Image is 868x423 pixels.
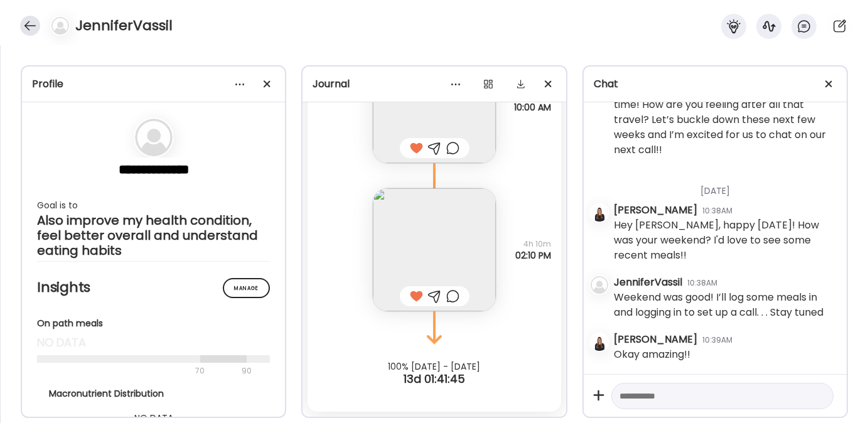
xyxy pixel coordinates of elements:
div: Hey [PERSON_NAME], happy [DATE]! How was your weekend? I'd love to see some recent meals!! [614,218,837,263]
img: bg-avatar-default.svg [135,119,173,156]
div: 70 [37,363,238,378]
h4: JenniferVassil [75,16,173,36]
span: 4h 10m [515,238,551,250]
div: 100% [DATE] - [DATE] [303,361,565,372]
div: [DATE] [614,169,837,203]
div: 10:38AM [687,277,717,289]
h2: Insights [37,278,270,297]
div: Manage [223,278,270,298]
div: Profile [32,77,275,92]
div: Goal is to [37,198,270,213]
img: avatars%2Fkjfl9jNWPhc7eEuw3FeZ2kxtUMH3 [591,333,608,351]
div: 13d 01:41:45 [303,372,565,387]
img: bg-avatar-default.svg [591,276,608,294]
div: 90 [240,363,253,378]
div: [PERSON_NAME] [614,203,697,218]
div: Also improve my health condition, feel better overall and understand eating habits [37,213,270,258]
span: 02:10 PM [515,250,551,261]
div: JenniferVassil [614,275,682,290]
div: Okay amazing!! [614,347,690,362]
div: no data [37,335,270,350]
img: bg-avatar-default.svg [51,17,69,35]
div: 10:38AM [702,205,732,217]
span: 10:00 AM [514,102,551,113]
div: Hi! So good to hear from you and that is totally fine, I’m glad to hear you are ready to dive bac... [614,52,837,158]
div: Chat [594,77,837,92]
div: On path meals [37,317,270,330]
div: 10:39AM [702,335,732,346]
div: Journal [313,77,555,92]
img: images%2FoqqbDETFnWf6i65Sp8aB9CEdeLr2%2FDXp5pVrHZZ9Ik5B65ULV%2FYfl09zK3k9ocWwanM2rI_240 [373,188,496,311]
div: Weekend was good! I’ll log some meals in and logging in to set up a call. . . Stay tuned [614,290,837,320]
div: [PERSON_NAME] [614,332,697,347]
div: Macronutrient Distribution [49,387,259,400]
img: avatars%2Fkjfl9jNWPhc7eEuw3FeZ2kxtUMH3 [591,204,608,222]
